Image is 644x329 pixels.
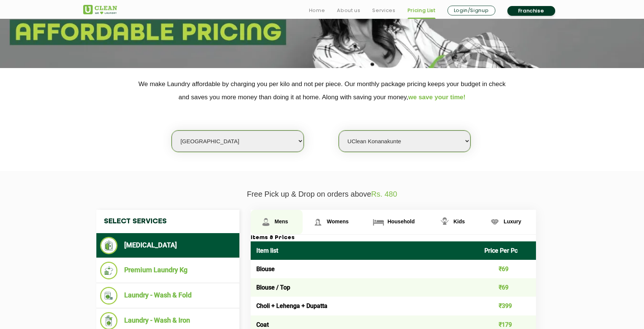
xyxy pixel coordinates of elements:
[454,218,465,224] span: Kids
[83,190,561,199] p: Free Pick up & Drop on orders above
[100,262,118,279] img: Premium Laundry Kg
[438,215,451,229] img: Kids
[100,237,236,254] li: [MEDICAL_DATA]
[100,262,236,279] li: Premium Laundry Kg
[479,297,536,315] td: ₹399
[100,287,118,305] img: Laundry - Wash & Fold
[275,218,288,224] span: Mens
[251,241,479,260] th: Item list
[479,278,536,297] td: ₹69
[488,215,501,229] img: Luxury
[387,218,414,224] span: Household
[259,215,273,229] img: Mens
[309,6,325,15] a: Home
[408,6,435,15] a: Pricing List
[327,218,349,224] span: Womens
[479,260,536,278] td: ₹69
[371,190,397,198] span: Rs. 480
[479,241,536,260] th: Price Per Pc
[372,215,385,229] img: Household
[251,235,536,241] h3: Items & Prices
[311,215,324,229] img: Womens
[408,94,466,101] span: we save your time!
[83,77,561,104] p: We make Laundry affordable by charging you per kilo and not per piece. Our monthly package pricin...
[251,278,479,297] td: Blouse / Top
[251,297,479,315] td: Choli + Lehenga + Dupatta
[251,260,479,278] td: Blouse
[83,5,117,14] img: UClean Laundry and Dry Cleaning
[96,210,239,233] h4: Select Services
[337,6,360,15] a: About us
[507,6,555,16] a: Franchise
[504,218,521,224] span: Luxury
[372,6,395,15] a: Services
[100,287,236,305] li: Laundry - Wash & Fold
[448,6,495,15] a: Login/Signup
[100,237,118,254] img: Dry Cleaning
